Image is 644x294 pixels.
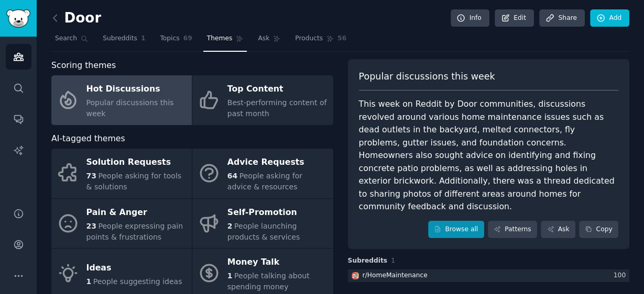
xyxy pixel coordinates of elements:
a: Add [590,9,629,27]
img: GummySearch logo [6,9,30,28]
img: HomeMaintenance [352,272,359,279]
span: Best-performing content of past month [227,98,327,118]
span: People suggesting ideas [93,277,182,286]
div: Advice Requests [227,154,328,171]
span: Search [55,34,77,43]
a: Edit [495,9,534,27]
a: Products56 [291,30,350,52]
span: 69 [183,34,192,43]
span: 1 [227,272,233,280]
div: r/ HomeMaintenance [363,271,428,280]
a: Top ContentBest-performing content of past month [192,75,333,125]
a: Solution Requests73People asking for tools & solutions [51,149,192,198]
span: Ask [258,34,269,43]
a: Patterns [488,221,537,239]
a: Subreddits1 [99,30,149,52]
span: Subreddits [103,34,137,43]
a: Ask [541,221,575,239]
span: People asking for advice & resources [227,172,302,191]
span: 1 [391,257,395,264]
div: Ideas [86,259,182,276]
span: People asking for tools & solutions [86,172,182,191]
span: Themes [207,34,233,43]
span: 1 [141,34,146,43]
div: 100 [614,271,629,280]
span: AI-tagged themes [51,132,125,145]
span: 1 [86,277,92,286]
a: Ask [254,30,284,52]
div: Solution Requests [86,154,187,171]
span: Popular discussions this week [359,70,495,83]
a: Share [539,9,584,27]
a: Browse all [428,221,484,239]
span: 56 [337,34,346,43]
span: People talking about spending money [227,272,310,291]
a: Pain & Anger23People expressing pain points & frustrations [51,199,192,248]
span: Topics [160,34,179,43]
span: Scoring themes [51,59,116,72]
div: Money Talk [227,254,328,271]
span: 23 [86,222,96,230]
div: Pain & Anger [86,204,187,221]
a: HomeMaintenancer/HomeMaintenance100 [348,269,630,282]
div: Hot Discussions [86,81,187,98]
a: Self-Promotion2People launching products & services [192,199,333,248]
span: 2 [227,222,233,230]
a: Info [451,9,489,27]
a: Topics69 [156,30,195,52]
h2: Door [51,10,101,27]
a: Themes [203,30,247,52]
button: Copy [579,221,618,239]
span: Products [295,34,323,43]
span: 64 [227,172,237,180]
span: Popular discussions this week [86,98,174,118]
div: Top Content [227,81,328,98]
span: People launching products & services [227,222,300,241]
a: Search [51,30,92,52]
a: Hot DiscussionsPopular discussions this week [51,75,192,125]
div: Self-Promotion [227,204,328,221]
span: People expressing pain points & frustrations [86,222,183,241]
a: Advice Requests64People asking for advice & resources [192,149,333,198]
span: Subreddits [348,256,388,266]
div: This week on Reddit by Door communities, discussions revolved around various home maintenance iss... [359,98,619,213]
span: 73 [86,172,96,180]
